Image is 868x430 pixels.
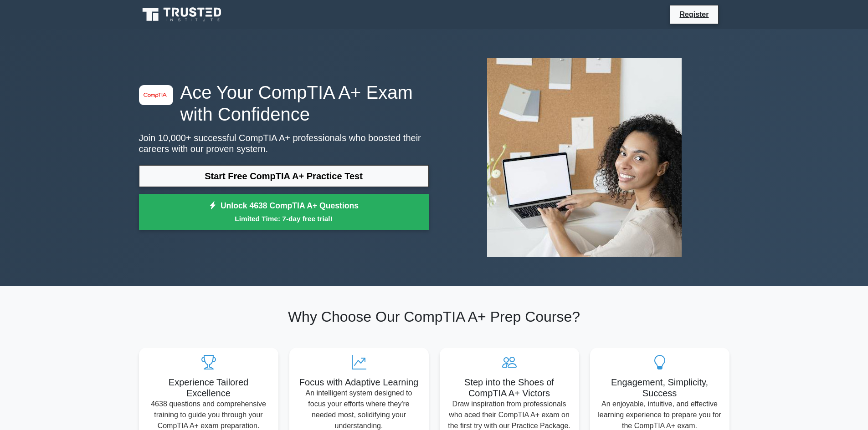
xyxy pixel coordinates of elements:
h1: Ace Your CompTIA A+ Exam with Confidence [139,81,429,125]
a: Register [674,9,714,20]
a: Start Free CompTIA A+ Practice Test [139,165,429,187]
p: Join 10,000+ successful CompTIA A+ professionals who boosted their careers with our proven system. [139,132,429,154]
h2: Why Choose Our CompTIA A+ Prep Course? [139,308,729,325]
h5: Focus with Adaptive Learning [297,377,421,388]
small: Limited Time: 7-day free trial! [150,213,417,224]
h5: Experience Tailored Excellence [146,377,271,399]
a: Unlock 4638 CompTIA A+ QuestionsLimited Time: 7-day free trial! [139,194,429,230]
h5: Engagement, Simplicity, Success [597,377,722,399]
h5: Step into the Shoes of CompTIA A+ Victors [447,377,572,399]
